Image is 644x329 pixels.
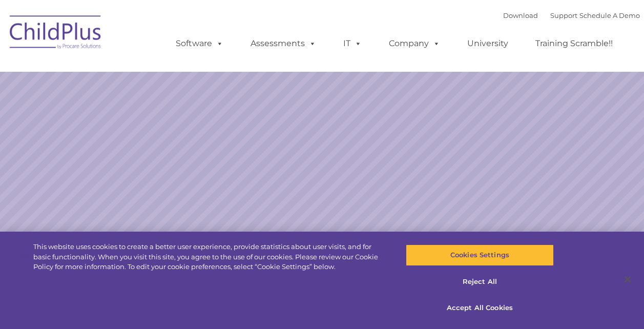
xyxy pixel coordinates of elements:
[333,33,372,54] a: IT
[406,271,554,293] button: Reject All
[616,268,639,291] button: Close
[5,8,107,59] img: ChildPlus by Procare Solutions
[406,244,554,266] button: Cookies Settings
[379,33,450,54] a: Company
[579,11,640,19] a: Schedule A Demo
[550,11,577,19] a: Support
[457,33,518,54] a: University
[525,33,623,54] a: Training Scramble!!
[503,11,538,19] a: Download
[240,33,326,54] a: Assessments
[165,33,234,54] a: Software
[406,297,554,319] button: Accept All Cookies
[33,242,386,272] div: This website uses cookies to create a better user experience, provide statistics about user visit...
[503,11,640,19] font: |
